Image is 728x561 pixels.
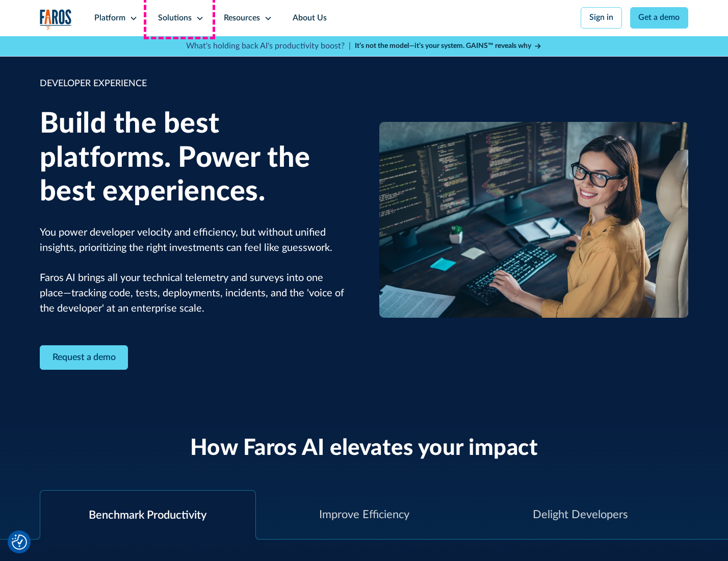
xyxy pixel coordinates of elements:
[40,9,72,30] img: Logo of the analytics and reporting company Faros.
[94,12,125,24] div: Platform
[158,12,192,24] div: Solutions
[319,506,409,523] div: Improve Efficiency
[186,40,351,53] p: What's holding back AI's productivity boost? |
[581,7,622,29] a: Sign in
[224,12,260,24] div: Resources
[12,534,27,550] button: Cookie Settings
[40,107,349,209] h1: Build the best platforms. Power the best experiences.
[630,7,689,29] a: Get a demo
[89,507,206,524] div: Benchmark Productivity
[40,345,128,370] a: Contact Modal
[355,42,531,49] strong: It’s not the model—it’s your system. GAINS™ reveals why
[533,506,628,523] div: Delight Developers
[12,534,27,550] img: Revisit consent button
[190,435,538,462] h2: How Faros AI elevates your impact
[40,225,349,317] p: You power developer velocity and efficiency, but without unified insights, prioritizing the right...
[40,9,72,30] a: home
[355,41,542,52] a: It’s not the model—it’s your system. GAINS™ reveals why
[40,77,349,91] div: DEVELOPER EXPERIENCE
